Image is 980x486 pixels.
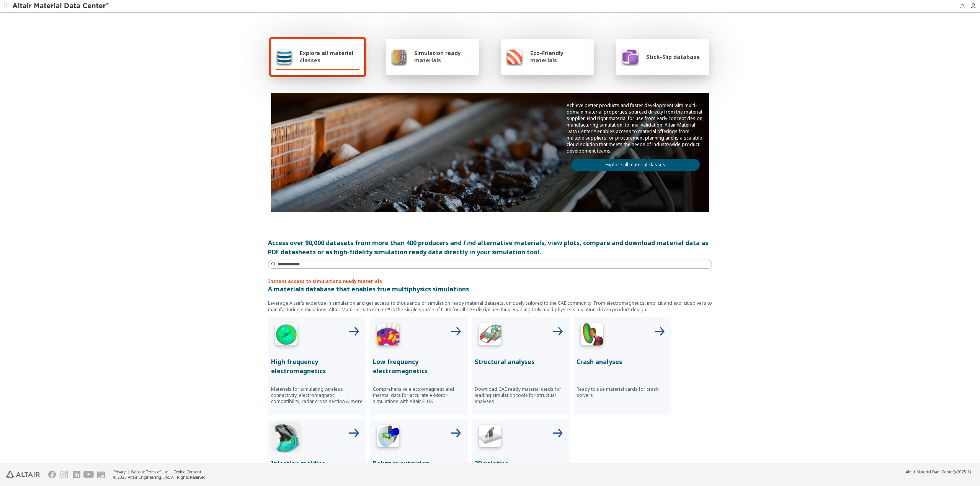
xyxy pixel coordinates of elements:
[268,278,712,284] p: Instant access to simulations ready materials
[131,469,168,475] a: Website Terms of Use
[268,317,366,415] button: High Frequency IconHigh frequency electromagneticsMaterials for simulating wireless connectivity,...
[276,47,293,66] img: Explore all material classes
[530,49,589,64] span: Eco-Friendly materials
[646,53,700,60] span: Stick-Slip database
[475,459,567,468] p: 3D printing
[373,357,465,375] p: Low frequency electromagnetics
[475,386,567,405] p: Download CAE ready material cards for leading simulation tools for structual analyses
[113,469,126,475] a: Privacy
[577,386,668,398] p: Ready to use material cards for crash solvers
[577,357,668,366] p: Crash analyses
[6,471,40,478] img: Altair Engineering
[370,317,468,415] button: Low Frequency IconLow frequency electromagneticsComprehensive electromagnetic and thermal data fo...
[567,102,704,154] p: Achieve better products and faster development with multi-domain material properties sourced dire...
[391,47,407,66] img: Simulation ready materials
[373,459,465,468] p: Polymer extrusion
[414,49,474,64] span: Simulation ready materials
[271,386,363,405] p: Materials for simulating wireless connectivity, electromagnetic compatibility, radar cross sectio...
[373,386,465,405] p: Comprehensive electromagnetic and thermal data for accurate e-Motor simulations with Altair FLUX
[271,459,363,468] p: Injection molding
[268,238,712,257] div: Access over 90,000 datasets from more than 400 producers and find alternative materials, view plo...
[173,469,201,475] a: Cookie Consent
[506,47,523,66] img: Eco-Friendly materials
[475,422,505,453] img: 3D Printing Icon
[906,469,954,475] span: Altair Material Data Center
[571,159,700,171] a: Explore all material classes
[475,357,567,366] p: Structural analyses
[906,469,971,475] div: (v2025.1)
[113,475,207,480] div: © 2025 Altair Engineering, Inc. All Rights Reserved.
[373,320,403,351] img: Low Frequency Icon
[472,317,570,415] button: Structural Analyses IconStructural analysesDownload CAE ready material cards for leading simulati...
[268,284,712,294] p: A materials database that enables true multiphysics simulations
[300,49,359,64] span: Explore all material classes
[621,47,639,66] img: Stick-Slip database
[271,320,302,351] img: High Frequency Icon
[573,317,671,415] button: Crash Analyses IconCrash analysesReady to use material cards for crash solvers
[12,2,110,10] img: Altair Material Data Center
[475,320,505,351] img: Structural Analyses Icon
[271,357,363,375] p: High frequency electromagnetics
[271,422,302,453] img: Injection Molding Icon
[577,320,607,351] img: Crash Analyses Icon
[373,422,403,453] img: Polymer Extrusion Icon
[268,300,712,313] p: Leverage Altair’s expertise in simulation and get access to thousands of simulation ready materia...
